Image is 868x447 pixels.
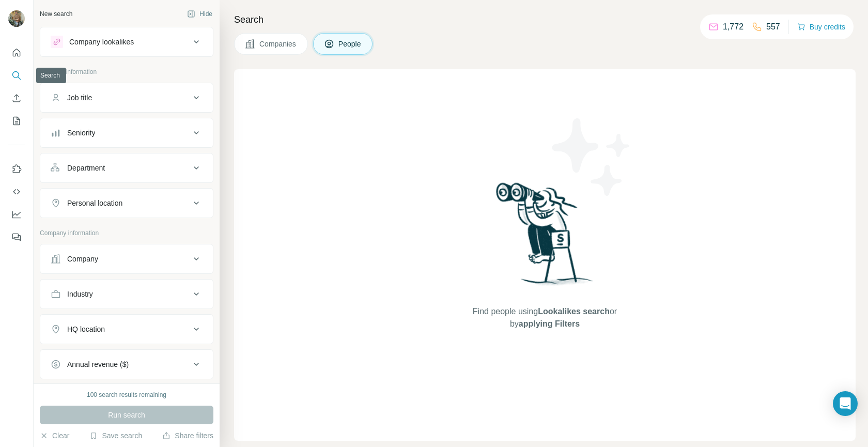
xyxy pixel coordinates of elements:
button: Quick start [8,43,25,62]
button: Use Surfe on LinkedIn [8,160,25,178]
div: New search [40,9,72,19]
button: Personal location [40,191,213,215]
div: Open Intercom Messenger [833,391,858,416]
span: People [338,39,362,49]
img: Surfe Illustration - Stars [545,111,638,204]
div: Department [67,163,105,173]
img: Avatar [8,10,25,27]
button: HQ location [40,317,213,342]
div: Industry [67,289,93,299]
button: Enrich CSV [8,89,25,107]
div: 100 search results remaining [87,390,166,399]
button: Clear [40,430,69,441]
button: My lists [8,112,25,130]
div: Job title [67,93,92,103]
p: 557 [766,21,780,33]
span: Find people using or by [462,305,627,330]
button: Buy credits [797,20,845,34]
button: Save search [89,430,142,441]
div: Company [67,254,98,264]
button: Annual revenue ($) [40,352,213,377]
span: applying Filters [519,319,580,328]
button: Use Surfe API [8,182,25,201]
div: Seniority [67,128,95,138]
button: Company lookalikes [40,29,213,54]
button: Search [8,66,25,85]
p: 1,772 [723,21,743,33]
p: Personal information [40,67,213,76]
span: Companies [259,39,297,49]
button: Job title [40,85,213,110]
button: Hide [180,6,220,22]
button: Department [40,156,213,180]
div: HQ location [67,324,105,334]
button: Feedback [8,228,25,246]
div: Annual revenue ($) [67,359,129,369]
button: Seniority [40,120,213,145]
span: Lookalikes search [538,307,610,316]
button: Share filters [162,430,213,441]
p: Company information [40,228,213,238]
button: Company [40,246,213,271]
button: Dashboard [8,205,25,224]
div: Company lookalikes [69,37,134,47]
h4: Search [234,12,856,27]
img: Surfe Illustration - Woman searching with binoculars [491,180,599,295]
button: Industry [40,282,213,306]
div: Personal location [67,198,122,208]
